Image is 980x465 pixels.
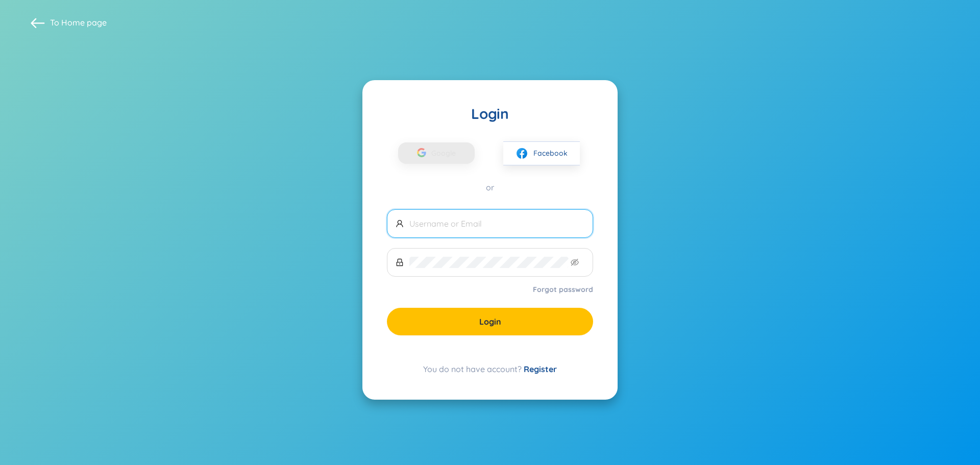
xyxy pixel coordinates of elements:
a: Forgot password [533,284,593,295]
img: facebook [516,147,528,160]
div: or [387,182,593,193]
span: Login [479,316,501,327]
span: Facebook [533,148,568,159]
span: To [50,17,107,28]
span: eye-invisible [571,258,579,266]
input: Username or Email [409,218,584,229]
button: Login [387,308,593,335]
span: Google [431,142,461,164]
a: Home page [61,17,107,28]
button: Google [398,142,475,164]
span: lock [396,258,404,266]
a: Register [524,364,557,374]
div: Login [387,105,593,123]
button: facebookFacebook [503,141,580,165]
div: You do not have account? [387,363,593,375]
span: user [396,219,404,228]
